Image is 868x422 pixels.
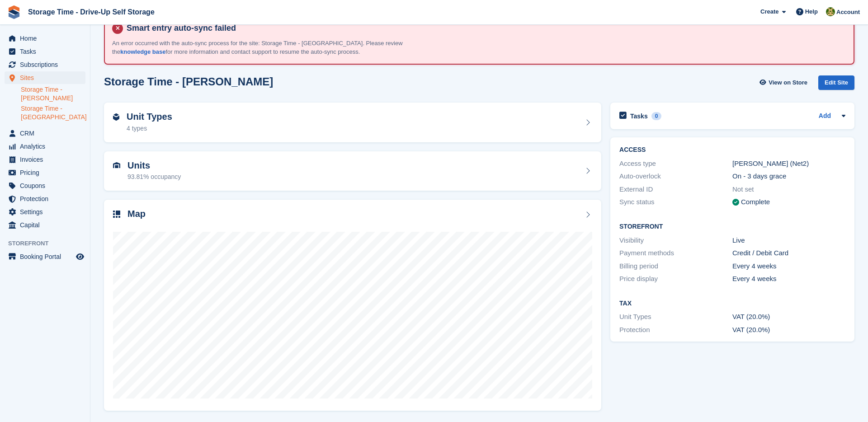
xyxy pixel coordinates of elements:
div: Protection [619,325,732,335]
div: Credit / Debit Card [732,248,845,258]
span: Settings [20,206,74,218]
a: menu [5,140,85,153]
img: stora-icon-8386f47178a22dfd0bd8f6a31ec36ba5ce8667c1dd55bd0f319d3a0aa187defe.svg [7,5,21,19]
span: Analytics [20,140,74,153]
div: Auto-overlock [619,171,732,182]
a: Preview store [75,251,85,262]
div: VAT (20.0%) [732,312,845,322]
a: Storage Time - [PERSON_NAME] [21,85,85,103]
div: [PERSON_NAME] (Net2) [732,159,845,169]
div: Every 4 weeks [732,261,845,272]
div: 0 [651,112,662,120]
a: menu [5,58,85,71]
span: Sites [20,71,74,84]
div: Sync status [619,197,732,207]
div: Billing period [619,261,732,272]
span: Capital [20,219,74,231]
h2: Map [127,209,146,219]
div: Complete [741,197,770,207]
img: Zain Sarwar [826,7,835,16]
span: Account [836,8,860,17]
span: Coupons [20,179,74,192]
h2: ACCESS [619,146,845,154]
div: External ID [619,184,732,195]
a: Storage Time - [GEOGRAPHIC_DATA] [21,104,85,122]
img: unit-type-icn-2b2737a686de81e16bb02015468b77c625bbabd49415b5ef34ead5e3b44a266d.svg [113,113,119,121]
span: Pricing [20,166,74,179]
span: View on Store [769,78,807,87]
h2: Units [127,160,181,171]
a: menu [5,206,85,218]
a: View on Store [758,75,811,90]
a: Unit Types 4 types [104,103,601,142]
div: Unit Types [619,312,732,322]
a: Add [819,111,831,122]
span: Protection [20,192,74,205]
div: VAT (20.0%) [732,325,845,335]
h4: Smart entry auto-sync failed [123,23,846,33]
a: menu [5,127,85,140]
div: On - 3 days grace [732,171,845,182]
a: menu [5,45,85,58]
p: An error occurred with the auto-sync process for the site: Storage Time - [GEOGRAPHIC_DATA]. Plea... [112,39,429,56]
div: 4 types [127,124,172,133]
span: CRM [20,127,74,140]
a: Units 93.81% occupancy [104,151,601,191]
span: Tasks [20,45,74,58]
a: menu [5,250,85,263]
span: Help [805,7,818,16]
span: Storefront [8,239,90,248]
span: Create [760,7,778,16]
a: menu [5,153,85,166]
div: Every 4 weeks [732,274,845,284]
h2: Storefront [619,223,845,230]
div: 93.81% occupancy [127,172,181,182]
span: Home [20,32,74,45]
span: Subscriptions [20,58,74,71]
h2: Tax [619,300,845,307]
div: Price display [619,274,732,284]
div: Edit Site [818,75,854,90]
div: Payment methods [619,248,732,258]
a: menu [5,32,85,45]
h2: Unit Types [127,112,172,122]
img: map-icn-33ee37083ee616e46c38cad1a60f524a97daa1e2b2c8c0bc3eb3415660979fc1.svg [113,211,120,218]
a: menu [5,219,85,231]
span: Booking Portal [20,250,74,263]
a: Map [104,200,601,411]
a: knowledge base [120,48,165,55]
div: Not set [732,184,845,195]
a: menu [5,71,85,84]
div: Visibility [619,235,732,246]
a: menu [5,166,85,179]
a: Edit Site [818,75,854,94]
span: Invoices [20,153,74,166]
a: menu [5,192,85,205]
div: Access type [619,159,732,169]
a: menu [5,179,85,192]
h2: Tasks [630,112,648,120]
div: Live [732,235,845,246]
a: Storage Time - Drive-Up Self Storage [24,5,158,19]
img: unit-icn-7be61d7bf1b0ce9d3e12c5938cc71ed9869f7b940bace4675aadf7bd6d80202e.svg [113,162,120,169]
h2: Storage Time - [PERSON_NAME] [104,75,273,88]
